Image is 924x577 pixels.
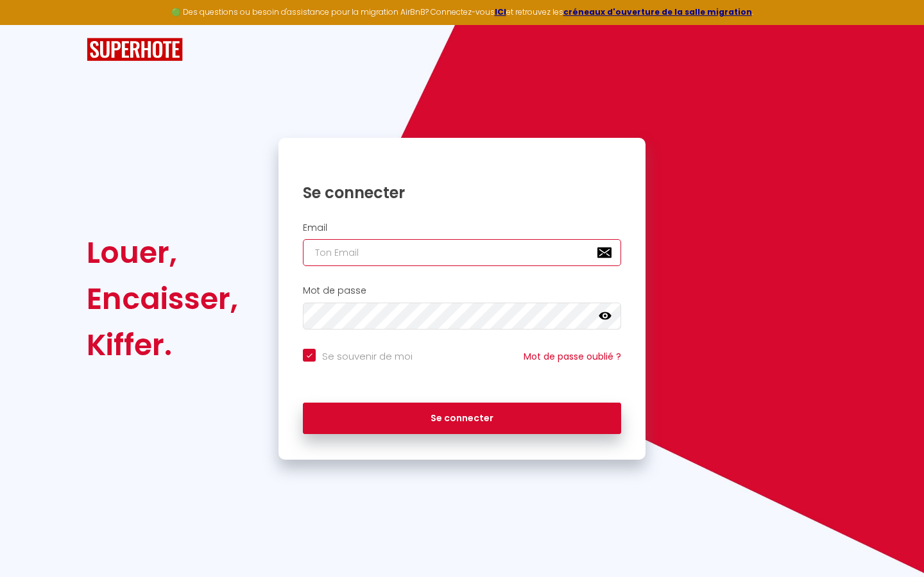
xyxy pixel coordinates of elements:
[303,403,621,435] button: Se connecter
[87,322,238,368] div: Kiffer.
[303,285,621,296] h2: Mot de passe
[303,222,621,233] h2: Email
[303,183,621,203] h1: Se connecter
[563,6,752,17] a: créneaux d'ouverture de la salle migration
[87,38,183,62] img: SuperHote logo
[524,350,621,363] a: Mot de passe oublié ?
[303,239,621,266] input: Ton Email
[87,230,238,276] div: Louer,
[87,276,238,322] div: Encaisser,
[495,6,506,17] a: ICI
[10,5,49,44] button: Ouvrir le widget de chat LiveChat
